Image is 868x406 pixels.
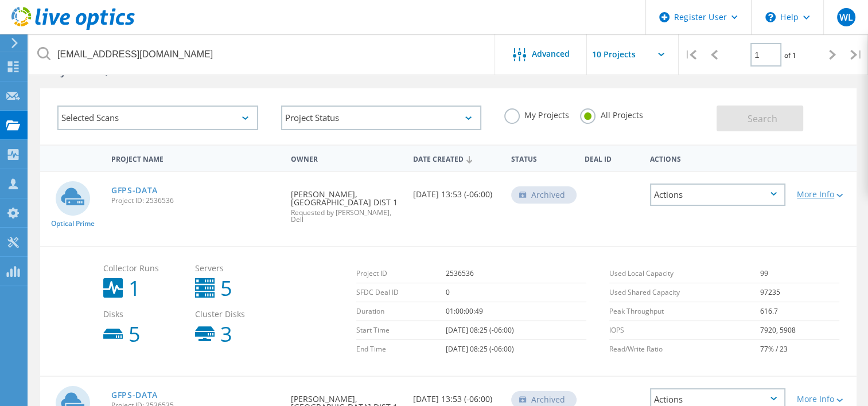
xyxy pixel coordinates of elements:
a: Live Optics Dashboard [11,24,135,32]
td: 99 [760,264,839,283]
a: GFPS-DATA [111,186,158,194]
div: Archived [511,186,577,204]
td: Peak Throughput [609,302,760,321]
div: | [844,34,868,75]
td: 0 [446,283,586,302]
div: [PERSON_NAME], [GEOGRAPHIC_DATA] DIST 1 [285,172,407,235]
span: Project ID: 2536536 [111,197,279,204]
td: Project ID [356,264,446,283]
td: [DATE] 08:25 (-06:00) [446,321,586,340]
b: 5 [129,324,141,345]
svg: \n [765,12,776,22]
td: Duration [356,302,446,321]
div: More Info [797,395,851,403]
label: My Projects [504,108,569,119]
span: Disks [103,310,184,318]
b: 3 [220,324,232,345]
div: Project Name [106,147,285,169]
td: 01:00:00:49 [446,302,586,321]
div: Status [505,147,579,169]
div: [DATE] 13:53 (-06:00) [407,172,505,210]
b: 1 [129,278,141,299]
td: 7920, 5908 [760,321,839,340]
td: SFDC Deal ID [356,283,446,302]
div: Owner [285,147,407,169]
input: Search projects by name, owner, ID, company, etc [29,34,496,75]
span: Collector Runs [103,264,184,272]
td: IOPS [609,321,760,340]
td: Used Local Capacity [609,264,760,283]
div: Actions [644,147,791,169]
div: | [679,34,702,75]
span: Advanced [532,50,570,58]
td: Read/Write Ratio [609,340,760,359]
td: 77% / 23 [760,340,839,359]
span: Search [748,112,777,125]
td: End Time [356,340,446,359]
span: Servers [195,264,275,272]
td: 616.7 [760,302,839,321]
td: Start Time [356,321,446,340]
div: More Info [797,190,851,198]
div: Actions [650,184,785,206]
div: Selected Scans [57,106,258,130]
span: Optical Prime [51,220,95,227]
a: GFPS-DATA [111,391,158,399]
div: Date Created [407,147,505,169]
div: Deal Id [579,147,644,169]
div: Project Status [281,106,482,130]
span: Requested by [PERSON_NAME], Dell [291,209,402,223]
td: 97235 [760,283,839,302]
span: of 1 [784,50,796,60]
b: 5 [220,278,232,299]
td: [DATE] 08:25 (-06:00) [446,340,586,359]
span: Cluster Disks [195,310,275,318]
td: Used Shared Capacity [609,283,760,302]
td: 2536536 [446,264,586,283]
label: All Projects [580,108,643,119]
button: Search [717,106,803,131]
span: WL [839,13,853,22]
